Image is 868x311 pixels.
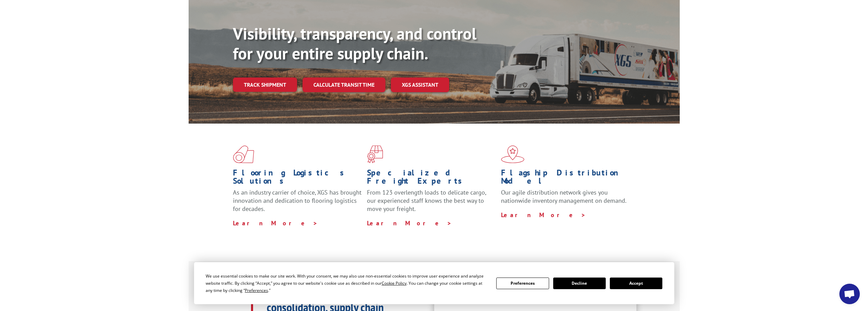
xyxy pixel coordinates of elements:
[839,284,860,304] div: Open chat
[553,278,606,289] button: Decline
[501,188,627,204] span: Our agile distribution network gives you nationwide inventory management on demand.
[501,169,630,188] h1: Flagship Distribution Model
[303,77,385,92] a: Calculate transit time
[245,287,268,293] span: Preferences
[367,169,496,188] h1: Specialized Freight Experts
[206,272,488,294] div: We use essential cookies to make our site work. With your consent, we may also use non-essential ...
[233,145,254,163] img: xgs-icon-total-supply-chain-intelligence-red
[367,145,383,163] img: xgs-icon-focused-on-flooring-red
[501,145,525,163] img: xgs-icon-flagship-distribution-model-red
[610,278,662,289] button: Accept
[496,278,549,289] button: Preferences
[501,211,586,219] a: Learn More >
[233,219,318,227] a: Learn More >
[233,77,297,92] a: Track shipment
[233,169,362,188] h1: Flooring Logistics Solutions
[194,262,674,304] div: Cookie Consent Prompt
[367,188,496,219] p: From 123 overlength loads to delicate cargo, our experienced staff knows the best way to move you...
[233,188,362,213] span: As an industry carrier of choice, XGS has brought innovation and dedication to flooring logistics...
[382,280,407,286] span: Cookie Policy
[391,77,449,92] a: XGS ASSISTANT
[233,23,476,64] b: Visibility, transparency, and control for your entire supply chain.
[367,219,452,227] a: Learn More >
